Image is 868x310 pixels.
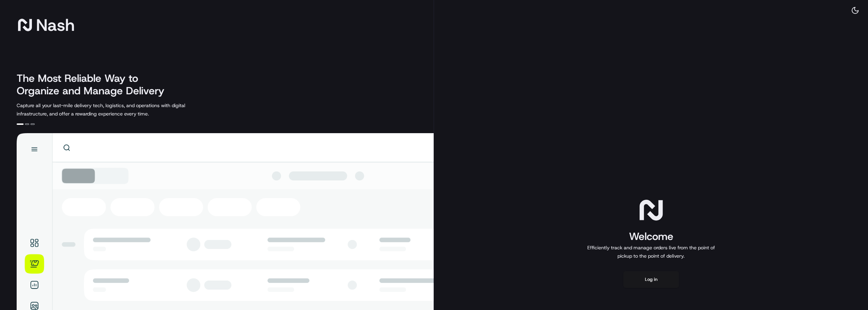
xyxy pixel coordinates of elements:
[17,72,172,97] h2: The Most Reliable Way to Organize and Manage Delivery
[17,101,216,118] p: Capture all your last-mile delivery tech, logistics, and operations with digital infrastructure, ...
[585,243,718,260] p: Efficiently track and manage orders live from the point of pickup to the point of delivery.
[623,271,679,288] button: Log in
[585,230,718,243] h1: Welcome
[36,18,75,32] span: Nash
